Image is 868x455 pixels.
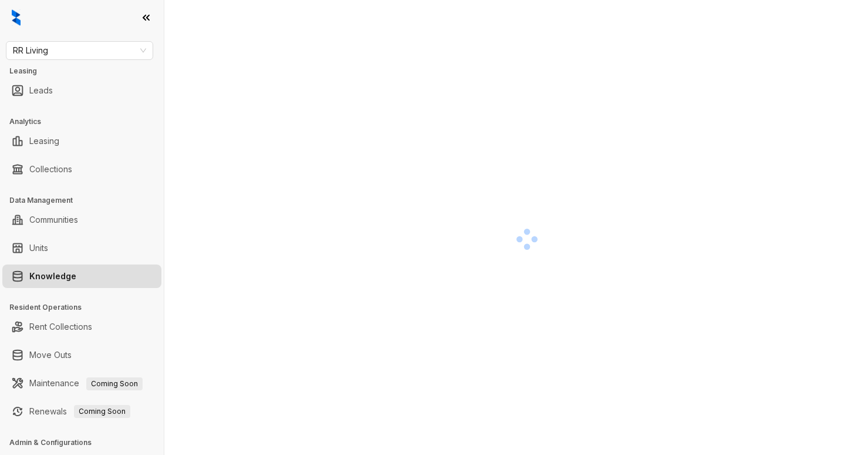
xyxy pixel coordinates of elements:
[86,377,143,390] span: Coming Soon
[74,405,130,418] span: Coming Soon
[2,400,161,423] li: Renewals
[2,236,161,260] li: Units
[12,9,21,26] img: logo
[2,129,161,153] li: Leasing
[29,343,72,367] a: Move Outs
[9,66,164,76] h3: Leasing
[2,208,161,232] li: Communities
[29,129,59,153] a: Leasing
[29,79,53,102] a: Leads
[9,302,164,313] h3: Resident Operations
[9,437,164,448] h3: Admin & Configurations
[2,158,161,181] li: Collections
[13,42,146,59] span: RR Living
[2,372,161,395] li: Maintenance
[2,79,161,102] li: Leads
[9,116,164,127] h3: Analytics
[9,195,164,206] h3: Data Management
[2,343,161,367] li: Move Outs
[29,315,92,339] a: Rent Collections
[29,208,78,232] a: Communities
[2,315,161,339] li: Rent Collections
[29,265,76,288] a: Knowledge
[29,400,130,423] a: RenewalsComing Soon
[29,236,48,260] a: Units
[29,158,72,181] a: Collections
[2,265,161,288] li: Knowledge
